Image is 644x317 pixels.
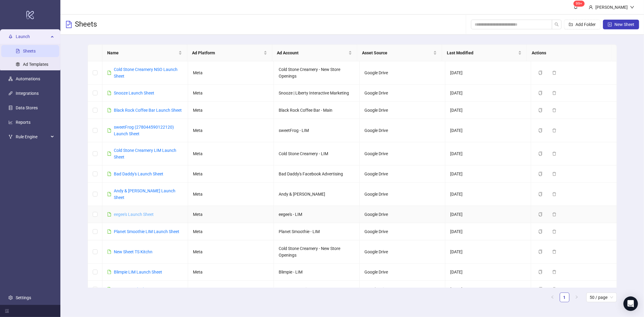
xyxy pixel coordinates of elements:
td: Google Drive [360,142,445,165]
td: [DATE] [445,142,531,165]
li: Next Page [572,293,582,302]
td: Meta [188,119,274,142]
td: Meta [188,281,274,298]
a: 1 [560,293,569,302]
sup: 141 [574,1,585,7]
span: down [630,5,634,9]
span: Last Modified [447,50,517,56]
td: [DATE] [445,102,531,119]
span: file [107,108,111,112]
span: Name [107,50,177,56]
td: Apex Automotive [274,281,360,298]
td: [DATE] [445,264,531,281]
span: plus-square [608,22,612,27]
td: [DATE] [445,281,531,298]
span: rocket [8,34,13,39]
td: [DATE] [445,183,531,206]
button: New Sheet [603,20,639,29]
span: file [107,287,111,291]
span: fork [8,135,13,139]
span: delete [552,128,556,133]
td: Meta [188,223,274,240]
th: Asset Source [357,45,442,61]
td: Google Drive [360,165,445,183]
li: Previous Page [548,293,557,302]
span: file [107,172,111,176]
td: Meta [188,206,274,223]
td: Meta [188,61,274,85]
a: Bad Daddy's Launch Sheet [114,171,163,176]
td: Google Drive [360,183,445,206]
span: copy [538,108,543,112]
span: Add Folder [575,22,596,27]
span: file [107,250,111,254]
td: Google Drive [360,61,445,85]
a: Cold Stone Creamery NSO Launch Sheet [114,67,178,78]
span: file-text [65,21,72,28]
span: copy [538,152,543,156]
a: Planet Smoothie LIM Launch Sheet [114,229,179,234]
span: delete [552,172,556,176]
td: [DATE] [445,165,531,183]
td: [DATE] [445,119,531,142]
td: [DATE] [445,85,531,102]
button: right [572,293,582,302]
td: Meta [188,264,274,281]
span: Rule Engine [16,131,49,143]
span: file [107,91,111,95]
span: copy [538,71,543,75]
td: Black Rock Coffee Bar - Main [274,102,360,119]
span: delete [552,192,556,196]
span: search [555,22,559,27]
td: Google Drive [360,119,445,142]
h3: Sheets [75,20,97,29]
a: Blimpie LIM Launch Sheet [114,270,162,274]
span: delete [552,250,556,254]
td: [DATE] [445,240,531,264]
a: Settings [16,295,31,300]
button: Add Folder [564,20,601,29]
td: Snooze | Liberty Interactive Marketing [274,85,360,102]
div: Page Size [586,293,617,302]
div: [PERSON_NAME] [593,4,630,11]
td: Google Drive [360,281,445,298]
a: Ad Templates [23,62,48,67]
span: Asset Source [362,50,432,56]
span: 50 / page [590,293,613,302]
td: Google Drive [360,85,445,102]
span: New Sheet [614,22,634,27]
span: copy [538,229,543,234]
span: copy [538,172,543,176]
a: APEX Launch Sheet [114,287,151,292]
span: copy [538,212,543,216]
span: Ad Platform [192,50,262,56]
span: file [107,229,111,234]
span: file [107,128,111,133]
td: Meta [188,142,274,165]
th: Ad Account [272,45,357,61]
a: Integrations [16,91,39,96]
a: Sheets [23,49,36,53]
span: delete [552,108,556,112]
td: Cold Stone Creamery - LIM [274,142,360,165]
a: sweetFrog (278044590122120) Launch Sheet [114,125,174,136]
th: Name [102,45,187,61]
span: file [107,152,111,156]
span: user [589,5,593,9]
a: Snooze Launch Sheet [114,91,154,95]
td: Cold Stone Creamery - New Store Openings [274,61,360,85]
th: Actions [527,45,612,61]
td: Planet Smoothie - LIM [274,223,360,240]
a: Data Stores [16,105,38,110]
span: file [107,192,111,196]
span: delete [552,212,556,216]
span: delete [552,91,556,95]
span: file [107,71,111,75]
span: delete [552,270,556,274]
span: delete [552,229,556,234]
td: [DATE] [445,61,531,85]
td: Google Drive [360,264,445,281]
span: left [551,295,554,299]
td: Cold Stone Creamery - New Store Openings [274,240,360,264]
td: Andy & [PERSON_NAME] [274,183,360,206]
